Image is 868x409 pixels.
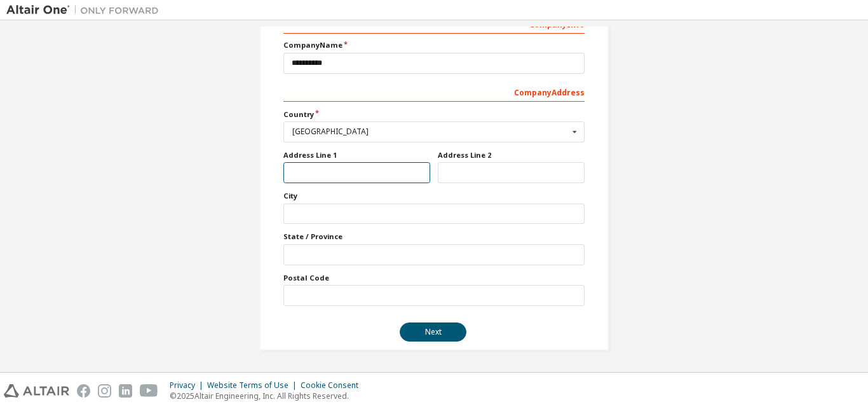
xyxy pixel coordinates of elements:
[119,384,132,398] img: linkedin.svg
[438,150,585,160] label: Address Line 2
[301,380,366,391] div: Cookie Consent
[207,380,301,391] div: Website Terms of Use
[283,273,585,283] label: Postal Code
[170,380,207,391] div: Privacy
[283,81,585,102] div: Company Address
[98,384,111,398] img: instagram.svg
[4,384,69,398] img: altair_logo.svg
[292,128,569,135] div: [GEOGRAPHIC_DATA]
[283,232,585,242] label: State / Province
[170,391,366,401] p: © 2025 Altair Engineering, Inc. All Rights Reserved.
[77,384,90,398] img: facebook.svg
[283,191,585,201] label: City
[283,40,585,50] label: Company Name
[283,150,430,160] label: Address Line 1
[400,322,466,342] button: Next
[6,4,165,17] img: Altair One
[283,109,585,120] label: Country
[140,384,158,398] img: youtube.svg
